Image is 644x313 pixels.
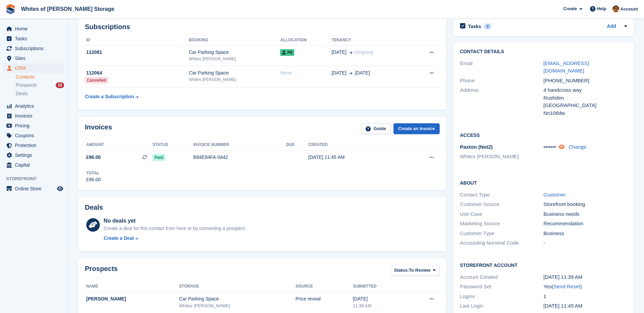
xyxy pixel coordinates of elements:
th: Submitted [353,281,407,292]
a: Whites of [PERSON_NAME] Storage [18,3,117,15]
div: Customer Type [460,230,544,237]
a: menu [3,141,64,150]
a: Change [569,144,587,150]
div: No deals yet [104,217,246,225]
div: [GEOGRAPHIC_DATA] [544,102,627,109]
a: [EMAIL_ADDRESS][DOMAIN_NAME] [544,60,589,74]
div: B94E84FA-0442 [193,154,286,161]
span: Protection [15,141,56,150]
a: menu [3,63,64,73]
th: Name [85,281,179,292]
div: Logins [460,293,544,300]
div: Accounting Nominal Code [460,239,544,247]
img: Eddie White [612,5,619,12]
span: Tasks [15,34,56,43]
span: Deals [16,90,28,97]
div: Rushden [544,94,627,102]
span: Status: [394,267,409,274]
span: [DATE] [355,69,370,77]
th: Source [295,281,353,292]
div: Price reveal [295,295,353,302]
div: Nn106dw [544,109,627,117]
span: Invoices [15,111,56,121]
div: 4 handcross way [544,86,627,94]
div: - [544,239,627,247]
div: 10 [56,82,64,88]
div: Business [544,230,627,237]
span: Capital [15,160,56,170]
div: [PERSON_NAME] [86,295,179,302]
span: CRM [15,63,56,73]
span: Create [563,5,577,12]
span: £96.00 [86,154,101,161]
div: Whites [PERSON_NAME] [189,56,280,62]
div: Marketing Source [460,220,544,228]
div: Car Parking Space [189,49,280,56]
img: stora-icon-8386f47178a22dfd0bd8f6a31ec36ba5ce8667c1dd55bd0f319d3a0aa187defe.svg [5,4,16,14]
span: Coupons [15,131,56,140]
a: Create an Invoice [393,123,440,134]
div: Create a deal for this contact from here or by converting a prospect. [104,225,246,232]
time: 2025-10-03 10:45:49 UTC [544,303,583,309]
a: Customer [544,192,566,197]
div: Cancelled [85,77,108,84]
a: menu [3,121,64,130]
div: Email [460,60,544,75]
h2: Tasks [468,23,481,29]
span: ••••••• [544,144,556,150]
h2: Storefront Account [460,262,627,268]
span: Paid [152,154,165,161]
h2: Invoices [85,123,112,134]
div: 0 [484,23,492,29]
div: Recommendation [544,220,627,228]
a: menu [3,111,64,121]
h2: Subscriptions [85,23,440,31]
div: Account Created [460,273,544,281]
a: Add [607,23,616,30]
div: Total [86,170,101,176]
span: Settings [15,150,56,160]
a: menu [3,150,64,160]
a: Send Reset [553,284,580,289]
a: menu [3,184,64,193]
th: Status [152,140,193,150]
span: [DATE] [331,69,346,77]
a: Prospects 10 [16,82,64,89]
th: Storage [179,281,295,292]
a: menu [3,101,64,111]
a: Create a Deal [104,235,246,242]
div: Car Parking Space [179,295,295,302]
th: Booking [189,35,280,46]
a: menu [3,131,64,140]
div: 1 [544,293,627,300]
span: [DATE] [331,49,346,56]
h2: Access [460,131,627,138]
div: Create a Deal [104,235,134,242]
div: Business needs [544,210,627,218]
span: Pricing [15,121,56,130]
div: Password Set [460,283,544,291]
span: Storefront [6,175,68,182]
div: Yes [544,283,627,291]
th: Allocation [280,35,331,46]
th: Amount [85,140,152,150]
th: ID [85,35,189,46]
a: Contacts [16,74,64,80]
div: 112064 [85,69,189,77]
h2: About [460,179,627,186]
div: Create a Subscription [85,93,134,100]
div: 112081 [85,49,189,56]
span: Prospects [16,82,37,88]
a: Deals [16,90,64,97]
span: Online Store [15,184,56,193]
span: Analytics [15,101,56,111]
button: Status: To Review [390,265,440,276]
th: Created [308,140,403,150]
div: Storefront booking [544,201,627,208]
div: [DATE] [353,295,407,302]
div: [DATE] 11:45 AM [308,154,403,161]
div: Phone [460,77,544,85]
span: Help [597,5,606,12]
th: Due [286,140,308,150]
div: [PHONE_NUMBER] [544,77,627,85]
